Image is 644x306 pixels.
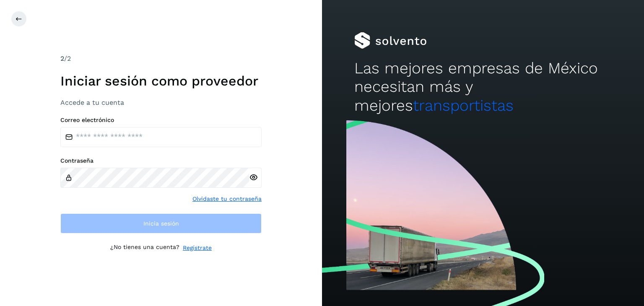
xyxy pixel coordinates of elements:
[143,220,179,226] span: Inicia sesión
[60,54,64,62] span: 2
[60,213,262,233] button: Inicia sesión
[60,73,262,89] h1: Iniciar sesión como proveedor
[110,244,179,252] p: ¿No tienes una cuenta?
[192,194,262,203] a: Olvidaste tu contraseña
[183,244,212,252] a: Regístrate
[60,99,262,106] h3: Accede a tu cuenta
[60,54,262,64] div: /2
[60,157,262,164] label: Contraseña
[60,117,262,124] label: Correo electrónico
[413,96,514,114] span: transportistas
[354,59,612,115] h2: Las mejores empresas de México necesitan más y mejores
